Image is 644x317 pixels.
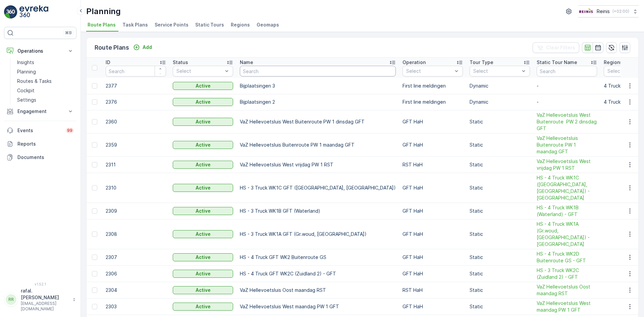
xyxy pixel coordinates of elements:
[4,151,76,164] a: Documents
[196,287,211,294] p: Active
[196,231,211,237] p: Active
[604,59,623,66] p: Regions
[402,208,463,214] p: GFT HaH
[92,83,97,89] div: Toggle Row Selected
[106,161,166,168] p: 2311
[240,66,396,76] input: Search
[402,254,463,261] p: GFT HaH
[240,99,396,105] p: Bijplaatsingen 2
[106,254,166,261] p: 2307
[537,267,597,280] a: HS - 3 Truck WK2C (Zuidland 2) - GFT
[195,21,224,28] span: Static Tours
[4,124,76,137] a: Events99
[4,44,76,58] button: Operations
[17,108,63,115] p: Engagement
[67,128,72,133] p: 99
[470,254,530,261] p: Static
[173,184,233,192] button: Active
[537,300,597,313] a: VaZ Hellevoetsluis West maandag PW 1 GFT
[470,59,493,66] p: Tour Type
[470,270,530,277] p: Static
[106,231,166,237] p: 2308
[92,142,97,148] div: Toggle Row Selected
[173,286,233,294] button: Active
[470,303,530,310] p: Static
[173,82,233,90] button: Active
[537,251,597,264] a: HS - 4 Truck WK2D Buitenroute GS - GFT
[240,59,253,66] p: Name
[612,9,629,14] p: ( +02:00 )
[92,162,97,167] div: Toggle Row Selected
[17,59,34,66] p: Insights
[14,95,76,105] a: Settings
[196,99,211,105] p: Active
[537,204,597,218] span: HS - 4 Truck WK1B (Waterland) - GFT
[173,270,233,278] button: Active
[470,161,530,168] p: Static
[173,118,233,126] button: Active
[402,287,463,294] p: RST HaH
[196,83,211,89] p: Active
[106,83,166,89] p: 2377
[14,76,76,86] a: Routes & Tasks
[537,99,597,105] p: -
[196,118,211,125] p: Active
[537,66,597,76] input: Search
[92,119,97,124] div: Toggle Row Selected
[402,231,463,237] p: GFT HaH
[240,161,396,168] p: VaZ Hellevoetsluis West vrijdag PW 1 RST
[176,68,223,74] p: Select
[240,287,396,294] p: VaZ Hellevoetsluis Oost maandag RST
[17,48,63,54] p: Operations
[4,282,76,286] span: v 1.52.1
[17,141,74,147] p: Reports
[106,66,166,76] input: Search
[106,118,166,125] p: 2360
[196,270,211,277] p: Active
[537,112,597,132] a: VaZ Hellevoetsluis West Buitenroute PW 2 dinsdag GFT
[21,301,69,312] p: [EMAIL_ADDRESS][DOMAIN_NAME]
[578,5,639,17] button: Reinis(+02:00)
[240,184,396,191] p: HS - 3 Truck WK1C GFT ([GEOGRAPHIC_DATA], [GEOGRAPHIC_DATA])
[92,271,97,276] div: Toggle Row Selected
[402,303,463,310] p: GFT HaH
[240,118,396,125] p: VaZ Hellevoetsluis West Buitenroute PW 1 dinsdag GFT
[537,135,597,155] a: VaZ Hellevoetsluis Buitenroute PW 1 maandag GFT
[537,83,597,89] p: -
[173,253,233,261] button: Active
[6,294,16,305] div: RR
[19,5,48,19] img: logo_light-DOdMpM7g.png
[402,99,463,105] p: First line meldingen
[173,98,233,106] button: Active
[537,59,577,66] p: Static Tour Name
[92,185,97,191] div: Toggle Row Selected
[470,184,530,191] p: Static
[240,254,396,261] p: HS - 4 Truck GFT WK2 Buitenroute GS
[402,142,463,148] p: GFT HaH
[533,42,579,53] button: Clear Filters
[17,154,74,161] p: Documents
[106,99,166,105] p: 2376
[470,287,530,294] p: Static
[537,283,597,297] a: VaZ Hellevoetsluis Oost maandag RST
[92,287,97,293] div: Toggle Row Selected
[106,142,166,148] p: 2359
[4,287,76,312] button: RRrafal.[PERSON_NAME][EMAIL_ADDRESS][DOMAIN_NAME]
[173,230,233,238] button: Active
[173,207,233,215] button: Active
[173,161,233,169] button: Active
[470,142,530,148] p: Static
[402,59,426,66] p: Operation
[155,21,189,28] span: Service Points
[537,158,597,171] a: VaZ Hellevoetsluis West vrijdag PW 1 RST
[537,174,597,201] span: HS - 4 Truck WK1C ([GEOGRAPHIC_DATA], [GEOGRAPHIC_DATA]) - [GEOGRAPHIC_DATA]
[402,184,463,191] p: GFT HaH
[143,44,152,51] p: Add
[470,118,530,125] p: Static
[4,5,17,19] img: logo
[130,43,155,51] button: Add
